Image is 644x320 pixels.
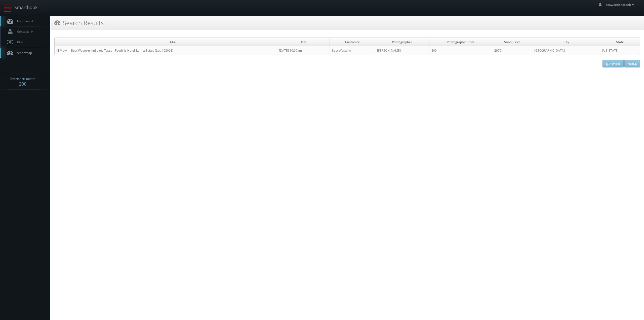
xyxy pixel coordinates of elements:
img: smartbook-logo.png [4,4,12,12]
strong: 200 [19,81,26,87]
td: Title [69,38,277,46]
span: seaweedonastick [606,3,635,7]
a: View [57,48,67,53]
h3: Search Results [54,18,104,27]
td: Photographer Price [429,38,492,46]
td: Best Western [330,46,375,55]
td: 800 [429,46,492,55]
td: 2975 [492,46,532,55]
span: Contacts [15,29,34,34]
span: Smartmap [15,51,32,55]
td: [PERSON_NAME] [375,46,429,55]
td: Shoot Price [492,38,532,46]
td: City [532,38,600,46]
td: Date [277,38,330,46]
td: [GEOGRAPHIC_DATA] [532,46,600,55]
span: Bids [15,40,23,44]
td: [DATE] 10:00am [277,46,330,55]
span: Events this month [10,76,35,81]
span: Dashboard [15,19,33,23]
td: Customer [330,38,375,46]
td: [US_STATE] [600,46,640,55]
td: State [600,38,640,46]
a: Best Western InnSuites Tucson Foothills Hotel &amp; Suites (Loc #03093) [71,48,173,53]
td: Photographer [375,38,429,46]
